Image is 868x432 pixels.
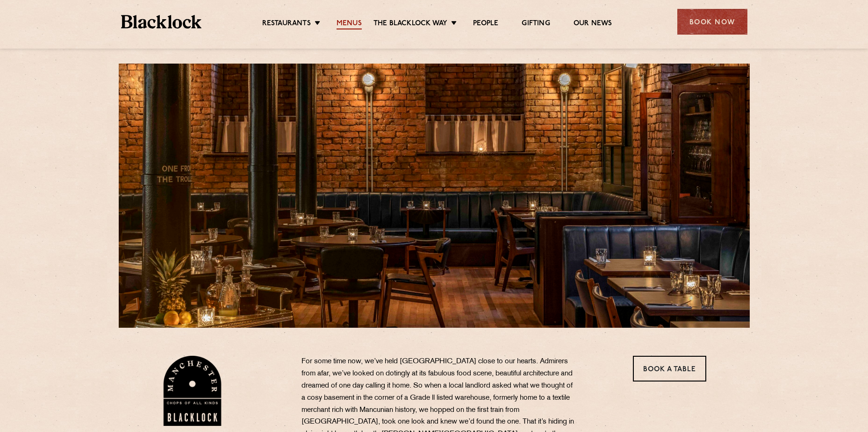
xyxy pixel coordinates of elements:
[522,19,550,29] a: Gifting
[574,19,612,29] a: Our News
[162,356,223,426] img: BL_Manchester_Logo-bleed.png
[337,19,362,29] a: Menus
[262,19,311,29] a: Restaurants
[677,9,747,35] div: Book Now
[373,19,447,29] a: The Blacklock Way
[633,356,706,382] a: Book a Table
[473,19,498,29] a: People
[121,15,202,29] img: BL_Textured_Logo-footer-cropped.svg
